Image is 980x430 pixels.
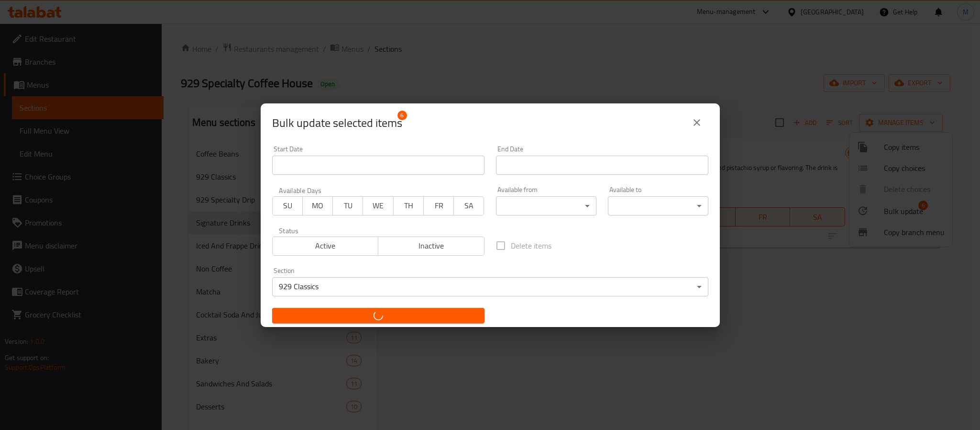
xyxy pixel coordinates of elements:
[397,199,420,213] span: TH
[685,111,708,134] button: close
[511,240,551,251] span: Delete items
[276,199,299,213] span: SU
[332,196,363,215] button: TU
[272,196,303,215] button: SU
[276,239,375,253] span: Active
[496,196,596,215] div: ​
[608,196,708,215] div: ​
[382,239,481,253] span: Inactive
[272,277,708,296] div: 929 Classics
[397,111,407,120] span: 6
[378,237,484,256] button: Inactive
[453,196,484,215] button: SA
[458,199,480,213] span: SA
[393,196,424,215] button: TH
[363,196,393,215] button: WE
[272,237,379,256] button: Active
[302,196,333,215] button: MO
[367,199,389,213] span: WE
[423,196,454,215] button: FR
[272,115,402,131] span: Bulk update selected items
[307,199,329,213] span: MO
[337,199,359,213] span: TU
[428,199,450,213] span: FR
